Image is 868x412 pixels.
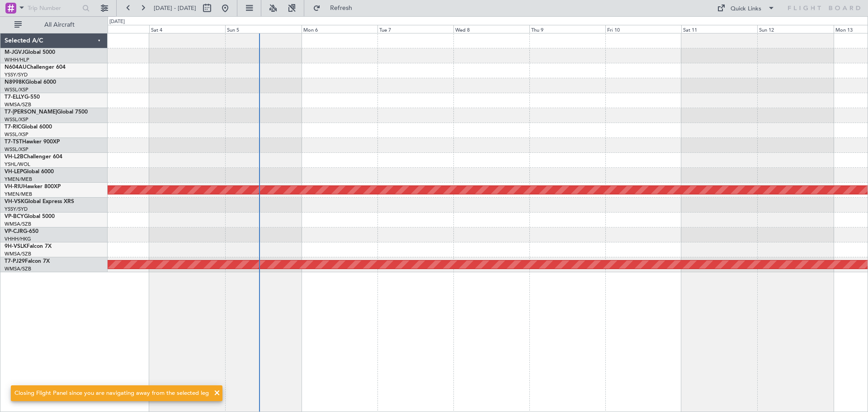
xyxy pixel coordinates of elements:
a: M-JGVJGlobal 5000 [5,50,55,55]
span: T7-ELLY [5,95,24,100]
div: Sat 11 [681,25,757,33]
div: Wed 8 [453,25,529,33]
span: VH-VSK [5,199,24,204]
div: Sat 4 [149,25,225,33]
a: WSSL/XSP [5,86,28,93]
input: Trip Number [28,1,80,15]
button: All Aircraft [10,18,98,32]
div: Quick Links [731,5,761,14]
a: WMSA/SZB [5,265,31,272]
span: All Aircraft [24,22,95,28]
div: Closing Flight Panel since you are navigating away from the selected leg [14,389,209,398]
div: Fri 3 [73,25,149,33]
a: T7-ELLYG-550 [5,95,40,100]
a: WSSL/XSP [5,131,28,138]
div: Thu 9 [529,25,605,33]
a: T7-RICGlobal 6000 [5,124,52,130]
span: Refresh [322,5,360,11]
a: VH-L2BChallenger 604 [5,154,62,160]
a: WIHH/HLP [5,57,29,63]
div: [DATE] [109,18,125,26]
span: VH-L2B [5,154,24,160]
a: 9H-VSLKFalcon 7X [5,244,52,249]
a: VHHH/HKG [5,236,31,242]
a: YSSY/SYD [5,206,28,213]
a: WMSA/SZB [5,251,31,257]
span: T7-[PERSON_NAME] [5,109,57,115]
span: 9H-VSLK [5,244,27,249]
a: N8998KGlobal 6000 [5,80,56,85]
a: VH-LEPGlobal 6000 [5,169,54,175]
a: YMEN/MEB [5,191,32,198]
a: T7-PJ29Falcon 7X [5,259,50,264]
div: Sun 5 [225,25,301,33]
a: WSSL/XSP [5,146,28,153]
a: WMSA/SZB [5,221,31,227]
span: VP-BCY [5,214,24,219]
span: [DATE] - [DATE] [154,4,196,12]
span: VP-CJR [5,229,23,234]
a: YSSY/SYD [5,71,28,78]
span: N604AU [5,65,27,70]
span: N8998K [5,80,25,85]
button: Quick Links [712,1,779,15]
span: T7-TST [5,139,22,145]
a: VP-BCYGlobal 5000 [5,214,55,219]
span: M-JGVJ [5,50,24,55]
a: WMSA/SZB [5,101,31,108]
span: VH-RIU [5,184,23,189]
a: VH-RIUHawker 800XP [5,184,61,189]
a: VH-VSKGlobal Express XRS [5,199,74,204]
a: YMEN/MEB [5,176,32,183]
span: T7-RIC [5,124,21,130]
div: Sun 12 [757,25,833,33]
a: T7-[PERSON_NAME]Global 7500 [5,109,88,115]
a: N604AUChallenger 604 [5,65,66,70]
div: Tue 7 [377,25,453,33]
span: T7-PJ29 [5,259,25,264]
div: Fri 10 [605,25,681,33]
div: Mon 6 [302,25,377,33]
a: YSHL/WOL [5,161,30,168]
button: Refresh [309,1,363,15]
a: T7-TSTHawker 900XP [5,139,60,145]
a: VP-CJRG-650 [5,229,38,234]
a: WSSL/XSP [5,116,28,123]
span: VH-LEP [5,169,23,175]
